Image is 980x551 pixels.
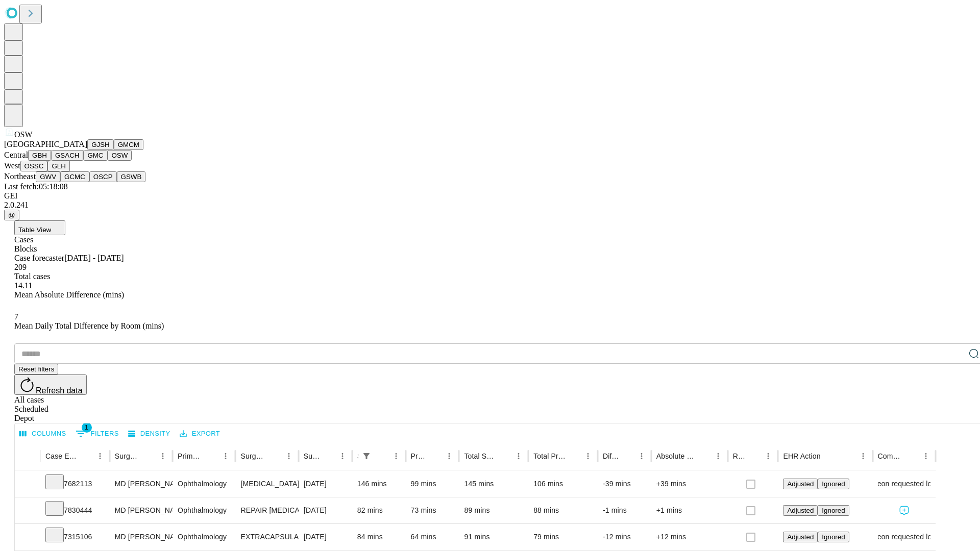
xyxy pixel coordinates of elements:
[108,150,132,161] button: OSW
[82,422,92,433] span: 1
[783,479,818,489] button: Adjusted
[464,452,496,460] div: Total Scheduled Duration
[787,507,814,514] span: Adjusted
[818,532,849,542] button: Ignored
[20,161,48,171] button: OSSC
[45,471,105,497] div: 7682113
[14,374,87,395] button: Refresh data
[389,449,403,463] button: Menu
[464,524,523,550] div: 91 mins
[4,161,20,170] span: West
[581,449,595,463] button: Menu
[4,182,68,191] span: Last fetch: 05:18:08
[411,497,454,523] div: 73 mins
[359,449,374,463] button: Show filters
[14,364,58,374] button: Reset filters
[267,449,282,463] button: Sort
[64,254,124,262] span: [DATE] - [DATE]
[603,497,646,523] div: -1 mins
[114,139,143,150] button: GMCM
[45,524,105,550] div: 7315106
[822,507,845,514] span: Ignored
[282,449,296,463] button: Menu
[156,449,170,463] button: Menu
[20,529,35,546] button: Expand
[218,449,233,463] button: Menu
[304,524,347,550] div: [DATE]
[733,452,746,460] div: Resolved in EHR
[533,471,593,497] div: 106 mins
[787,533,814,541] span: Adjusted
[83,150,107,161] button: GMC
[73,425,121,442] button: Show filters
[178,497,230,523] div: Ophthalmology
[20,475,35,493] button: Expand
[14,130,33,139] span: OSW
[178,452,203,460] div: Primary Service
[656,524,723,550] div: +12 mins
[497,449,511,463] button: Sort
[240,524,293,550] div: EXTRACAPSULAR CATARACT REMOVAL COMPLEX WITH IOL
[411,471,454,497] div: 99 mins
[14,321,164,330] span: Mean Daily Total Difference by Room (mins)
[14,272,50,281] span: Total cases
[783,505,818,516] button: Adjusted
[783,452,820,460] div: EHR Action
[533,524,593,550] div: 79 mins
[178,524,230,550] div: Ophthalmology
[818,505,849,516] button: Ignored
[567,449,581,463] button: Sort
[603,524,646,550] div: -12 mins
[47,161,69,171] button: GLH
[178,471,230,497] div: Ophthalmology
[656,452,696,460] div: Absolute Difference
[93,449,107,463] button: Menu
[464,497,523,523] div: 89 mins
[4,191,976,201] div: GEI
[177,426,223,442] button: Export
[240,452,266,460] div: Surgery Name
[14,254,64,262] span: Case forecaster
[603,452,619,460] div: Difference
[115,524,167,550] div: MD [PERSON_NAME] [PERSON_NAME]
[411,452,427,460] div: Predicted In Room Duration
[240,497,293,523] div: REPAIR [MEDICAL_DATA] WITH [MEDICAL_DATA]
[442,449,456,463] button: Menu
[4,151,28,159] span: Central
[4,201,976,210] div: 2.0.241
[304,452,320,460] div: Surgery Date
[603,471,646,497] div: -39 mins
[533,497,593,523] div: 88 mins
[14,263,27,271] span: 209
[20,502,35,520] button: Expand
[115,497,167,523] div: MD [PERSON_NAME]
[878,524,930,550] div: Surgeon requested longer
[634,449,649,463] button: Menu
[533,452,566,460] div: Total Predicted Duration
[60,171,89,182] button: GCMC
[620,449,634,463] button: Sort
[51,150,83,161] button: GSACH
[89,171,117,182] button: OSCP
[822,480,845,488] span: Ignored
[18,365,54,373] span: Reset filters
[375,449,389,463] button: Sort
[878,471,930,497] div: Surgeon requested longer
[117,171,146,182] button: GSWB
[45,452,78,460] div: Case Epic Id
[304,471,347,497] div: [DATE]
[878,452,903,460] div: Comments
[335,449,350,463] button: Menu
[787,480,814,488] span: Adjusted
[464,471,523,497] div: 145 mins
[321,449,335,463] button: Sort
[115,471,167,497] div: MD [PERSON_NAME]
[18,226,51,234] span: Table View
[357,452,358,460] div: Scheduled In Room Duration
[359,449,374,463] div: 1 active filter
[14,220,65,235] button: Table View
[14,312,18,321] span: 7
[711,449,725,463] button: Menu
[783,532,818,542] button: Adjusted
[818,479,849,489] button: Ignored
